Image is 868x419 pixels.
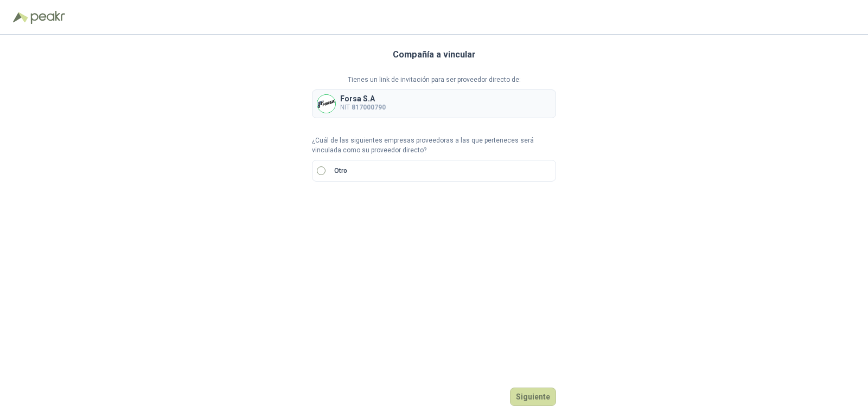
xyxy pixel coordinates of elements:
button: Siguiente [510,388,556,406]
img: Peakr [30,11,65,24]
p: ¿Cuál de las siguientes empresas proveedoras a las que perteneces será vinculada como su proveedo... [312,136,556,156]
img: Company Logo [317,95,335,113]
p: Tienes un link de invitación para ser proveedor directo de: [312,75,556,85]
b: 817000790 [352,104,386,111]
img: Logo [13,12,28,23]
p: Otro [334,166,347,176]
p: NIT [340,102,386,113]
p: Forsa S.A [340,95,386,102]
h3: Compañía a vincular [393,48,476,62]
